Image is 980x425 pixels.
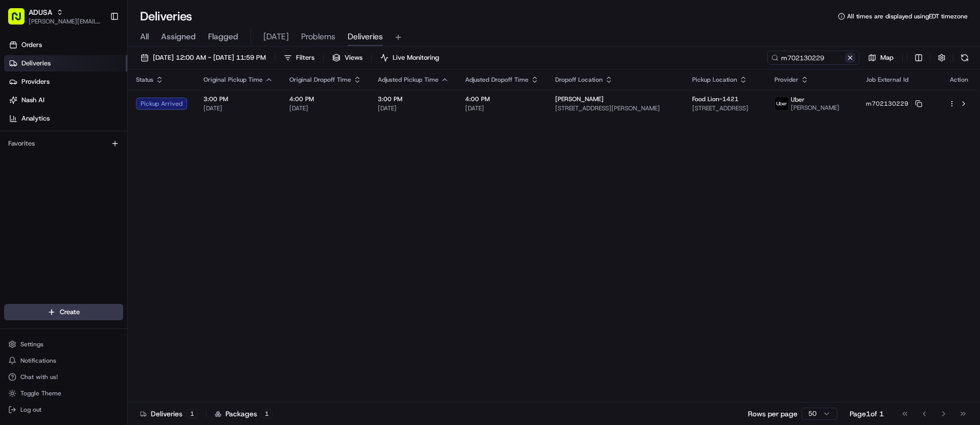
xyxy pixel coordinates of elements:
[208,31,238,43] span: Flagged
[465,95,539,103] span: 4:00 PM
[348,31,383,43] span: Deliveries
[20,373,58,381] span: Chat with us!
[289,95,361,103] span: 4:00 PM
[102,173,124,181] span: Pylon
[4,110,127,127] a: Analytics
[692,76,737,84] span: Pickup Location
[29,17,102,26] button: [PERSON_NAME][EMAIL_ADDRESS][PERSON_NAME][DOMAIN_NAME]
[4,353,123,368] button: Notifications
[20,148,78,158] span: Knowledge Base
[4,135,123,152] div: Favorites
[174,101,186,113] button: Start new chat
[866,100,908,108] span: m702130229
[393,53,439,62] span: Live Monitoring
[775,97,788,110] img: profile_uber_ahold_partner.png
[261,409,272,418] div: 1
[86,149,95,157] div: 💻
[21,114,50,123] span: Analytics
[289,104,361,112] span: [DATE]
[161,31,196,43] span: Assigned
[4,304,123,320] button: Create
[21,77,50,86] span: Providers
[60,308,80,317] span: Create
[791,96,805,104] span: Uber
[328,51,367,65] button: Views
[378,95,449,103] span: 3:00 PM
[4,386,123,400] button: Toggle Theme
[203,104,273,112] span: [DATE]
[850,409,884,419] div: Page 1 of 1
[263,31,289,43] span: [DATE]
[35,98,168,108] div: Start new chat
[774,76,799,84] span: Provider
[378,104,449,112] span: [DATE]
[948,76,970,84] div: Action
[4,92,127,108] a: Nash AI
[555,95,604,103] span: [PERSON_NAME]
[345,53,362,62] span: Views
[958,51,972,65] button: Refresh
[21,40,42,50] span: Orders
[279,51,319,65] button: Filters
[187,409,198,418] div: 1
[748,409,797,419] p: Rows per page
[376,51,444,65] button: Live Monitoring
[289,76,351,84] span: Original Dropoff Time
[465,76,529,84] span: Adjusted Dropoff Time
[4,37,127,53] a: Orders
[692,104,758,112] span: [STREET_ADDRESS]
[136,76,153,84] span: Status
[296,53,314,62] span: Filters
[692,95,739,103] span: Food Lion-1421
[140,31,149,43] span: All
[35,108,129,116] div: We're available if you need us!
[4,370,123,384] button: Chat with us!
[6,144,82,162] a: 📗Knowledge Base
[140,8,192,25] h1: Deliveries
[847,12,968,20] span: All times are displayed using EDT timezone
[10,98,29,116] img: 1736555255976-a54dd68f-1ca7-489b-9aae-adbdc363a1c4
[10,41,186,57] p: Welcome 👋
[866,76,908,84] span: Job External Id
[153,53,266,62] span: [DATE] 12:00 AM - [DATE] 11:59 PM
[866,100,922,108] button: m702130229
[215,409,272,419] div: Packages
[10,10,31,31] img: Nash
[791,104,839,112] span: [PERSON_NAME]
[555,76,603,84] span: Dropoff Location
[378,76,439,84] span: Adjusted Pickup Time
[301,31,335,43] span: Problems
[4,4,106,29] button: ADUSA[PERSON_NAME][EMAIL_ADDRESS][PERSON_NAME][DOMAIN_NAME]
[203,76,263,84] span: Original Pickup Time
[20,340,43,348] span: Settings
[136,51,270,65] button: [DATE] 12:00 AM - [DATE] 11:59 PM
[29,7,52,17] button: ADUSA
[465,104,539,112] span: [DATE]
[4,55,127,72] a: Deliveries
[20,406,41,414] span: Log out
[72,173,124,181] a: Powered byPylon
[82,144,168,162] a: 💻API Documentation
[4,74,127,90] a: Providers
[27,66,169,77] input: Clear
[140,409,198,419] div: Deliveries
[880,53,894,62] span: Map
[10,149,18,157] div: 📗
[555,104,676,112] span: [STREET_ADDRESS][PERSON_NAME]
[97,148,164,158] span: API Documentation
[4,403,123,417] button: Log out
[21,59,51,68] span: Deliveries
[20,357,56,365] span: Notifications
[767,51,859,65] input: Type to search
[21,96,44,105] span: Nash AI
[203,95,273,103] span: 3:00 PM
[20,389,61,397] span: Toggle Theme
[4,337,123,351] button: Settings
[863,51,898,65] button: Map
